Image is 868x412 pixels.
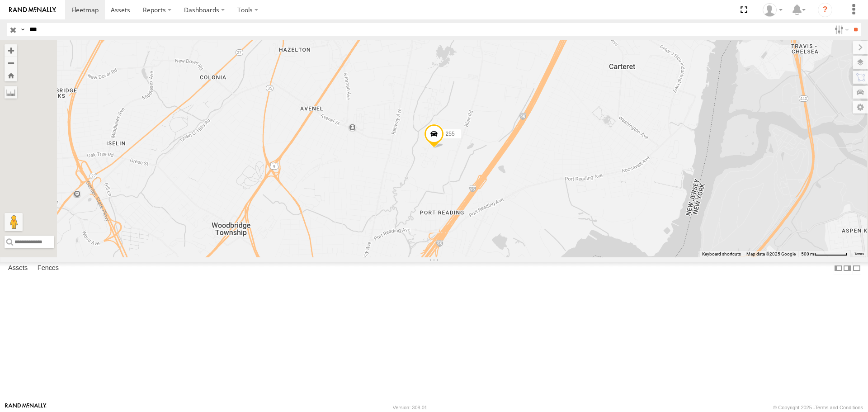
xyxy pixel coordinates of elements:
[834,262,843,275] label: Dock Summary Table to the Left
[5,213,23,231] button: Drag Pegman onto the map to open Street View
[393,405,427,410] div: Version: 308.01
[5,86,17,99] label: Measure
[4,262,32,275] label: Assets
[798,251,850,257] button: Map Scale: 500 m per 69 pixels
[818,3,832,17] i: ?
[33,262,63,275] label: Fences
[9,7,56,13] img: rand-logo.svg
[446,131,455,137] span: 255
[852,262,861,275] label: Hide Summary Table
[854,252,864,256] a: Terms (opens in new tab)
[5,403,47,412] a: Visit our Website
[815,405,863,410] a: Terms and Conditions
[5,57,17,69] button: Zoom out
[5,69,17,81] button: Zoom Home
[773,405,863,410] div: © Copyright 2025 -
[5,44,17,57] button: Zoom in
[759,3,786,17] div: Kerry Mac Phee
[702,251,741,257] button: Keyboard shortcuts
[746,251,796,256] span: Map data ©2025 Google
[801,251,814,256] span: 500 m
[853,101,868,114] label: Map Settings
[19,23,26,36] label: Search Query
[843,262,852,275] label: Dock Summary Table to the Right
[831,23,850,36] label: Search Filter Options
